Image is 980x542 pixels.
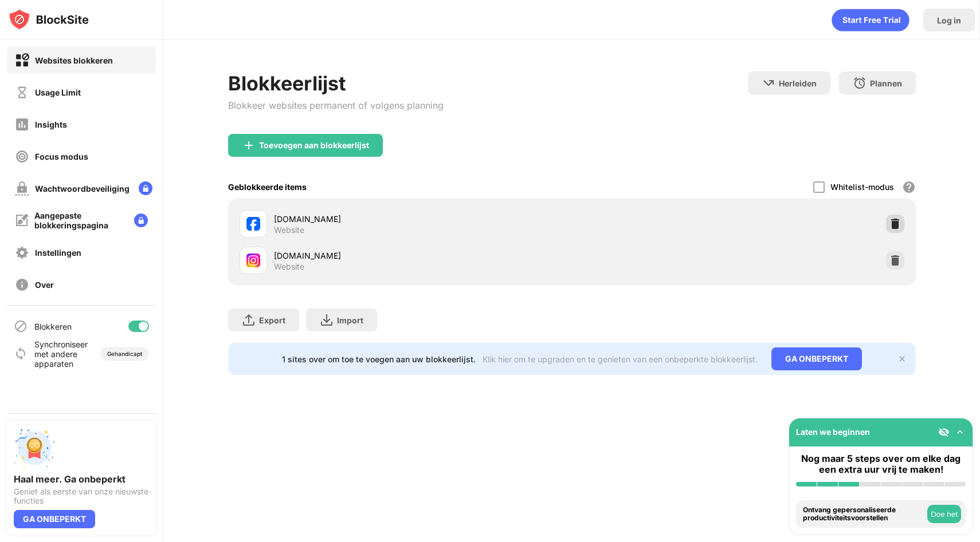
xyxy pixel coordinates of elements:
[274,250,572,262] div: [DOMAIN_NAME]
[246,217,260,231] img: favicons
[35,184,130,193] div: Wachtwoordbeveiliging
[14,319,28,333] img: blocking-icon.svg
[34,211,125,230] div: Aangepaste blokkeringspagina
[15,117,29,132] img: insights-off.svg
[274,225,304,235] div: Website
[771,347,862,370] div: GA ONBEPERKT
[8,8,89,31] img: logo-blocksite.svg
[937,15,961,25] div: Log in
[779,78,817,88] div: Herleiden
[796,427,870,437] div: Laten we beginnen
[35,152,88,161] div: Focus modus
[246,254,260,267] img: favicons
[282,354,476,364] div: 1 sites over om toe te voegen aan uw blokkeerlijst.
[15,278,29,292] img: about-off.svg
[35,280,54,290] div: Over
[832,9,910,31] div: animation
[830,182,894,192] div: Whitelist-modus
[954,426,966,438] img: omni-setup-toggle.svg
[938,426,950,438] img: eye-not-visible.svg
[15,149,29,164] img: focus-off.svg
[337,315,363,325] div: Import
[228,100,444,111] div: Blokkeer websites permanent of volgens planning
[35,56,113,65] div: Websites blokkeren
[897,354,907,363] img: x-button.svg
[870,78,902,88] div: Plannen
[35,120,67,129] div: Insights
[803,506,924,523] div: Ontvang gepersonaliseerde productiviteitsvoorstellen
[927,505,961,523] button: Doe het
[228,72,444,95] div: Blokkeerlijst
[228,182,307,192] div: Geblokkeerde items
[259,141,369,150] div: Toevoegen aan blokkeerlijst
[483,354,758,364] div: Klik hier om te upgraden en te genieten van een onbeperkte blokkeerlijst.
[35,88,81,97] div: Usage Limit
[34,322,72,331] div: Blokkeren
[15,213,29,227] img: customize-block-page-off.svg
[14,487,149,505] div: Geniet als eerste van onze nieuwste functies
[274,262,304,272] div: Website
[139,181,152,195] img: lock-menu.svg
[34,339,93,369] div: Synchroniseer met andere apparaten
[15,85,29,100] img: time-usage-off.svg
[15,53,29,68] img: block-on.svg
[15,246,29,260] img: settings-off.svg
[796,453,966,475] div: Nog maar 5 steps over om elke dag een extra uur vrij te maken!
[15,181,29,196] img: password-protection-off.svg
[14,347,28,361] img: sync-icon.svg
[14,473,149,485] div: Haal meer. Ga onbeperkt
[134,213,148,227] img: lock-menu.svg
[14,428,55,469] img: push-unlimited.svg
[107,350,142,357] div: Gehandicapt
[35,248,81,258] div: Instellingen
[274,213,572,225] div: [DOMAIN_NAME]
[259,315,285,325] div: Export
[14,510,95,528] div: GA ONBEPERKT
